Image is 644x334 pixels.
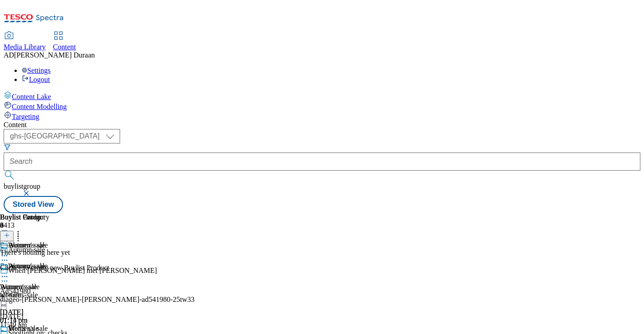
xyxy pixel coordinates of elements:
[53,32,76,51] a: Content
[12,113,39,120] span: Targeting
[4,101,640,111] a: Content Modelling
[4,182,40,190] span: buylistgroup
[22,76,50,83] a: Logout
[4,111,640,121] a: Targeting
[4,43,46,51] span: Media Library
[14,51,95,59] span: [PERSON_NAME] Duraan
[8,324,39,333] div: Men's sale
[4,51,14,59] span: AD
[53,43,76,51] span: Content
[4,32,46,51] a: Media Library
[12,103,67,110] span: Content Modelling
[4,196,63,213] button: Stored View
[4,143,11,151] svg: Search Filters
[22,67,51,74] a: Settings
[4,91,640,101] a: Content Lake
[12,93,51,100] span: Content Lake
[4,153,640,171] input: Search
[4,121,640,129] div: Content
